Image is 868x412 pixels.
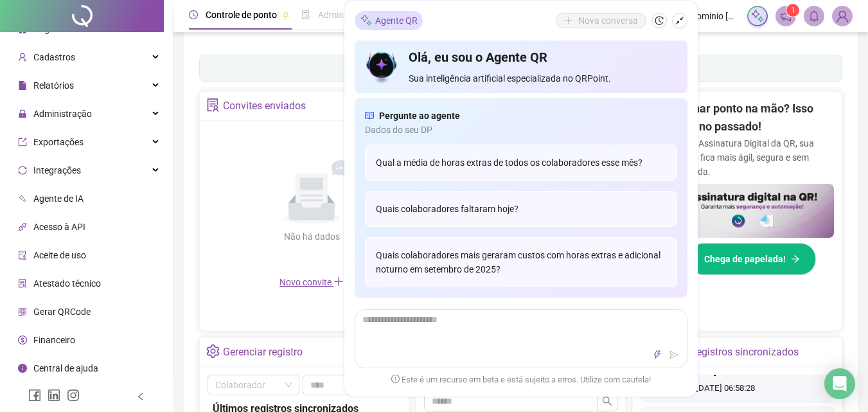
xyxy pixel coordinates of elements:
[223,95,306,117] div: Convites enviados
[688,243,816,275] button: Chega de papelada!
[653,350,662,359] span: thunderbolt
[791,255,800,264] span: arrow-right
[647,382,828,397] div: [DATE] 06:58:28
[365,237,677,287] div: Quais colaboradores mais geraram custos com horas extras e adicional noturno em setembro de 2025?
[671,100,834,136] h2: Assinar ponto na mão? Isso ficou no passado!
[18,279,27,288] span: solution
[223,341,303,363] div: Gerenciar registro
[206,10,277,20] span: Controle de ponto
[206,98,220,112] span: solution
[750,9,765,23] img: sparkle-icon.fc2bf0ac1784a2077858766a79e2daf3.svg
[33,222,85,232] span: Acesso à API
[18,138,27,147] span: export
[48,389,60,402] span: linkedin
[136,392,145,401] span: left
[252,229,371,244] div: Não há dados
[671,136,834,179] p: Com a Assinatura Digital da QR, sua gestão fica mais ágil, segura e sem papelada.
[189,10,198,19] span: clock-circle
[656,341,799,363] div: Últimos registros sincronizados
[650,347,665,363] button: thunderbolt
[18,307,27,316] span: qrcode
[33,80,74,91] span: Relatórios
[780,10,792,22] span: notification
[365,145,677,181] div: Qual a média de horas extras de todos os colaboradores esse mês?
[282,12,290,19] span: pushpin
[206,345,220,358] span: setting
[365,48,399,85] img: icon
[28,389,41,402] span: facebook
[301,10,310,19] span: file-done
[318,10,384,20] span: Admissão digital
[33,165,81,175] span: Integrações
[671,184,834,238] img: banner%2F02c71560-61a6-44d4-94b9-c8ab97240462.png
[33,335,75,345] span: Financeiro
[379,109,460,123] span: Pergunte ao agente
[824,368,855,399] div: Open Intercom Messenger
[791,6,795,15] span: 1
[409,48,677,66] h4: Olá, eu sou o Agente QR
[33,307,91,317] span: Gerar QRCode
[360,13,373,27] img: sparkle-icon.fc2bf0ac1784a2077858766a79e2daf3.svg
[675,9,740,23] span: Condominio [PERSON_NAME]
[33,363,98,373] span: Central de ajuda
[18,336,27,345] span: dollar
[391,373,651,386] span: Este é um recurso em beta e está sujeito a erros. Utilize com cautela!
[33,250,86,260] span: Aceite de uso
[365,123,677,137] span: Dados do seu DP
[602,396,612,406] span: search
[33,137,84,147] span: Exportações
[365,109,374,123] span: read
[18,166,27,175] span: sync
[556,13,646,28] button: Nova conversa
[33,193,84,204] span: Agente de IA
[18,364,27,373] span: info-circle
[391,375,400,383] span: exclamation-circle
[409,71,677,85] span: Sua inteligência artificial especializada no QRPoint.
[18,222,27,231] span: api
[18,53,27,62] span: user-add
[279,277,344,287] span: Novo convite
[333,276,344,287] span: plus
[675,16,684,25] span: shrink
[666,347,682,363] button: send
[18,251,27,260] span: audit
[655,16,664,25] span: history
[18,109,27,118] span: lock
[355,11,423,30] div: Agente QR
[18,81,27,90] span: file
[704,252,786,266] span: Chega de papelada!
[33,52,75,62] span: Cadastros
[786,4,799,17] sup: 1
[67,389,80,402] span: instagram
[33,109,92,119] span: Administração
[808,10,820,22] span: bell
[833,6,852,26] img: 76018
[365,191,677,227] div: Quais colaboradores faltaram hoje?
[33,278,101,289] span: Atestado técnico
